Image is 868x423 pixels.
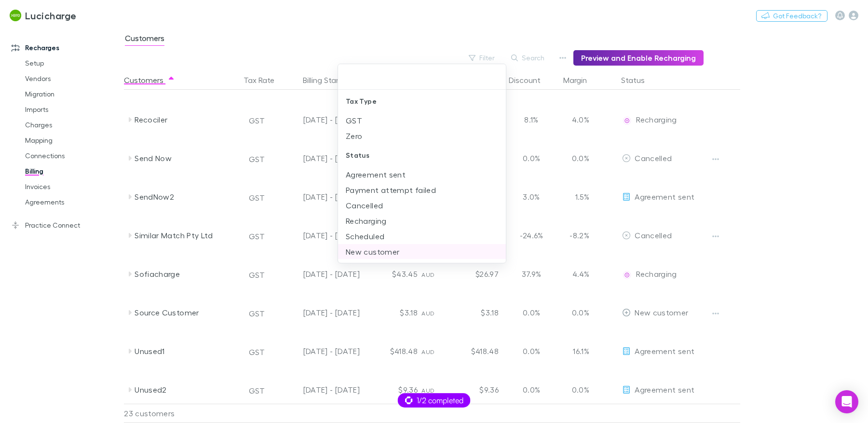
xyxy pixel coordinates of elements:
div: Status [338,144,506,167]
div: Open Intercom Messenger [835,390,858,413]
li: Agreement sent [338,167,506,182]
li: New customer [338,244,506,259]
div: Tax Type [338,90,506,113]
li: GST [338,113,506,128]
li: Cancelled [338,198,506,213]
li: Recharging [338,213,506,229]
li: Payment attempt failed [338,182,506,198]
li: Zero [338,128,506,144]
li: Scheduled [338,229,506,244]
